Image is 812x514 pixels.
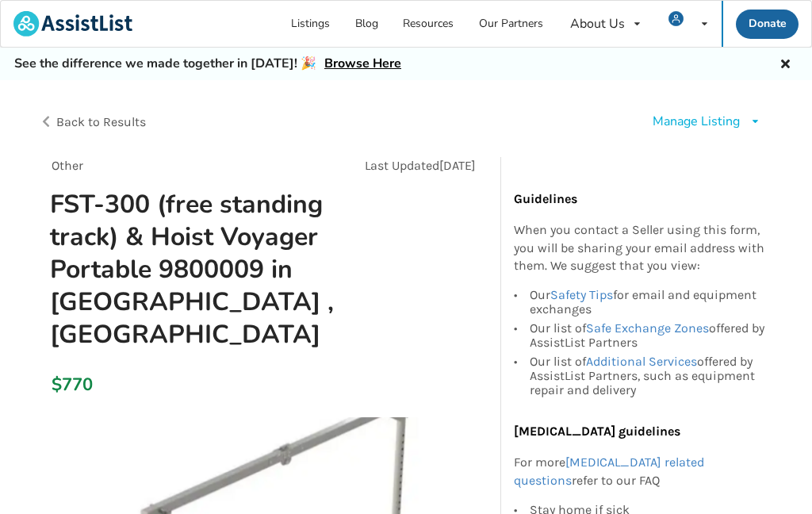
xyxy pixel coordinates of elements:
div: Manage Listing [653,113,740,131]
img: assistlist-logo [13,11,132,36]
p: When you contact a Seller using this form, you will be sharing your email address with them. We s... [514,221,766,276]
div: $770 [52,374,54,396]
a: Donate [736,10,799,39]
div: Our list of offered by AssistList Partners [530,319,766,352]
p: For more refer to our FAQ [514,454,766,490]
span: [DATE] [439,158,476,173]
div: Our for email and equipment exchanges [530,288,766,319]
div: Our list of offered by AssistList Partners, such as equipment repair and delivery [530,352,766,397]
a: Additional Services [586,354,697,369]
a: Listings [279,1,343,47]
a: Our Partners [466,1,556,47]
span: Other [52,158,83,173]
a: Safe Exchange Zones [586,320,709,336]
a: Blog [343,1,391,47]
a: Safety Tips [550,287,613,302]
span: Last Updated [365,158,439,173]
h1: FST-300 (free standing track) & Hoist Voyager Portable 9800009 in [GEOGRAPHIC_DATA] , [GEOGRAPHIC... [37,188,347,351]
img: user icon [668,11,684,26]
a: [MEDICAL_DATA] related questions [514,455,704,488]
b: [MEDICAL_DATA] guidelines [514,424,680,439]
b: Guidelines [514,191,577,206]
h5: See the difference we made together in [DATE]! 🎉 [14,56,401,72]
a: Resources [391,1,467,47]
span: Back to Results [56,114,146,129]
a: Browse Here [324,55,401,72]
div: About Us [570,17,625,30]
